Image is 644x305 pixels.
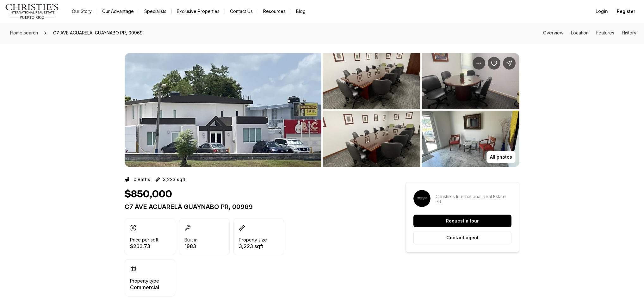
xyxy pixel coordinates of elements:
[184,237,198,242] p: Built in
[596,9,608,14] span: Login
[422,111,519,167] button: View image gallery
[130,237,158,242] p: Price per sqft
[8,28,40,38] a: Home search
[596,30,614,35] a: Skip to: Features
[225,7,258,16] button: Contact Us
[97,7,139,16] a: Our Advantage
[125,53,321,167] li: 1 of 18
[130,278,159,284] p: Property type
[172,7,225,16] a: Exclusive Properties
[323,53,519,167] li: 2 of 18
[125,203,383,210] p: C7 AVE ACUARELA GUAYNABO PR, 00969
[323,53,420,109] button: View image gallery
[446,235,479,240] p: Contact agent
[133,177,150,182] p: 0 Baths
[422,53,519,109] button: View image gallery
[488,57,500,70] button: Save Property: C7 AVE ACUARELA
[239,237,267,242] p: Property size
[184,244,198,249] p: 1983
[543,30,563,35] a: Skip to: Overview
[51,28,145,38] span: C7 AVE ACUARELA, GUAYNABO PR, 00969
[446,218,479,223] p: Request a tour
[571,30,589,35] a: Skip to: Location
[5,4,59,19] img: logo
[239,244,267,249] p: 3,223 sqft
[473,57,485,70] button: Property options
[139,7,171,16] a: Specialists
[622,30,636,35] a: Skip to: History
[543,30,636,35] nav: Page section menu
[503,57,516,70] button: Share Property: C7 AVE ACUARELA
[323,111,420,167] button: View image gallery
[10,30,38,35] span: Home search
[163,177,185,182] p: 3,223 sqft
[413,215,511,227] button: Request a tour
[613,5,639,18] button: Register
[130,285,159,290] p: Commercial
[617,9,635,14] span: Register
[592,5,612,18] button: Login
[258,7,291,16] a: Resources
[125,188,172,200] h1: $850,000
[125,53,321,167] button: View image gallery
[436,194,511,204] p: Christie's International Real Estate PR
[413,231,511,244] button: Contact agent
[67,7,97,16] a: Our Story
[486,151,516,163] button: All photos
[490,155,512,160] p: All photos
[125,53,519,167] div: Listing Photos
[291,7,311,16] a: Blog
[130,244,158,249] p: $263.73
